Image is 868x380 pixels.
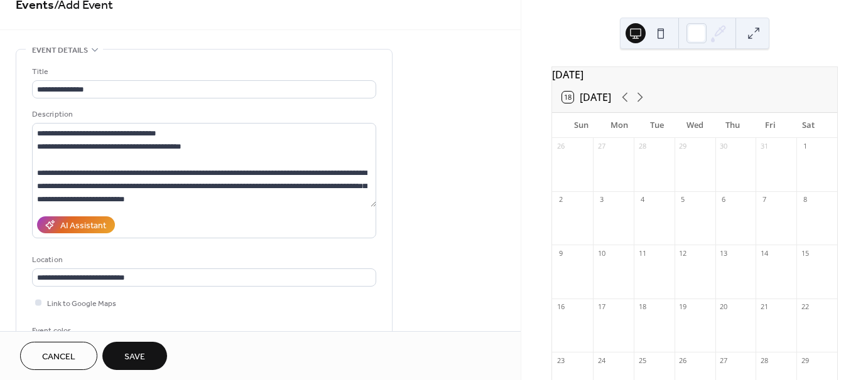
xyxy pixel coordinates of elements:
[37,216,115,233] button: AI Assistant
[719,302,729,312] div: 20
[759,195,769,204] div: 7
[637,142,647,151] div: 28
[556,195,565,204] div: 2
[47,297,116,310] span: Link to Google Maps
[597,142,606,151] div: 27
[800,302,810,312] div: 22
[719,248,729,258] div: 13
[637,195,647,204] div: 4
[637,248,647,258] div: 11
[719,142,729,151] div: 30
[32,324,126,337] div: Event color
[597,248,606,258] div: 10
[751,113,789,138] div: Fri
[637,302,647,312] div: 18
[556,356,565,365] div: 23
[678,142,688,151] div: 29
[719,195,729,204] div: 6
[600,113,637,138] div: Mon
[102,342,167,370] button: Save
[637,356,647,365] div: 25
[789,113,827,138] div: Sat
[20,342,97,370] button: Cancel
[678,302,688,312] div: 19
[800,248,810,258] div: 15
[32,108,374,121] div: Description
[552,67,837,82] div: [DATE]
[719,356,729,365] div: 27
[556,302,565,312] div: 16
[42,351,75,364] span: Cancel
[800,195,810,204] div: 8
[597,302,606,312] div: 17
[638,113,676,138] div: Tue
[678,195,688,204] div: 5
[713,113,751,138] div: Thu
[556,142,565,151] div: 26
[597,356,606,365] div: 24
[32,253,374,267] div: Location
[800,356,810,365] div: 29
[32,44,88,57] span: Event details
[759,142,769,151] div: 31
[597,195,606,204] div: 3
[759,248,769,258] div: 14
[556,248,565,258] div: 9
[678,248,688,258] div: 12
[678,356,688,365] div: 26
[558,88,616,106] button: 18[DATE]
[759,356,769,365] div: 28
[60,219,106,233] div: AI Assistant
[562,113,600,138] div: Sun
[800,142,810,151] div: 1
[759,302,769,312] div: 21
[124,351,145,364] span: Save
[676,113,713,138] div: Wed
[32,65,374,78] div: Title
